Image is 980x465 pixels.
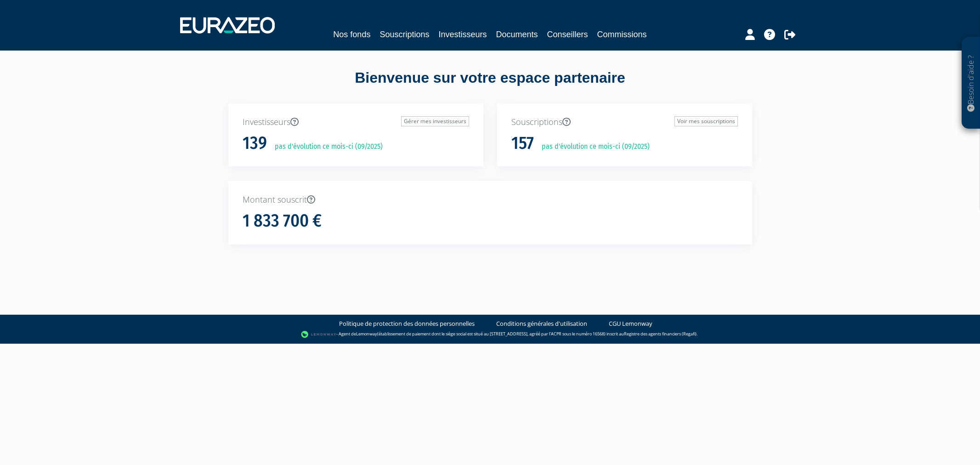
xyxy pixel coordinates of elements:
[401,116,469,126] a: Gérer mes investisseurs
[966,42,976,125] p: Besoin d'aide ?
[339,319,475,328] a: Politique de protection des données personnelles
[180,17,275,34] img: 1732889491-logotype_eurazeo_blanc_rvb.png
[243,134,267,153] h1: 139
[547,28,588,41] a: Conseillers
[243,211,322,231] h1: 1 833 700 €
[496,28,538,41] a: Documents
[380,28,429,41] a: Souscriptions
[243,116,469,128] p: Investisseurs
[597,28,647,41] a: Commissions
[438,28,487,41] a: Investisseurs
[511,116,738,128] p: Souscriptions
[624,331,697,337] a: Registre des agents financiers (Regafi)
[333,28,370,41] a: Nos fonds
[535,142,650,152] p: pas d'évolution ce mois-ci (09/2025)
[609,319,652,328] a: CGU Lemonway
[243,194,738,206] p: Montant souscrit
[674,116,738,126] a: Voir mes souscriptions
[511,134,534,153] h1: 157
[221,68,759,103] div: Bienvenue sur votre espace partenaire
[9,330,971,339] div: - Agent de (établissement de paiement dont le siège social est situé au [STREET_ADDRESS], agréé p...
[356,331,377,337] a: Lemonway
[268,142,383,152] p: pas d'évolution ce mois-ci (09/2025)
[496,319,587,328] a: Conditions générales d'utilisation
[301,330,336,339] img: logo-lemonway.png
